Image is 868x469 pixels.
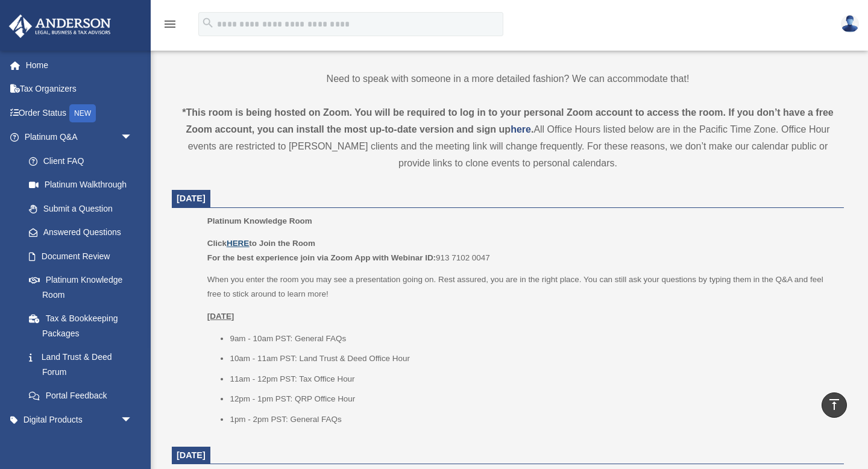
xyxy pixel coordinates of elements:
[230,351,835,366] li: 10am - 11am PST: Land Trust & Deed Office Hour
[172,71,844,87] p: Need to speak with someone in a more detailed fashion? We can accommodate that!
[822,392,847,418] a: vertical_align_top
[182,107,833,134] strong: *This room is being hosted on Zoom. You will be required to log in to your personal Zoom account ...
[17,149,151,173] a: Client FAQ
[5,14,115,38] img: Anderson Advisors Platinum Portal
[163,17,177,31] i: menu
[177,194,206,203] span: [DATE]
[8,77,151,101] a: Tax Organizers
[230,372,835,386] li: 11am - 12pm PST: Tax Office Hour
[17,345,151,384] a: Land Trust & Deed Forum
[227,239,249,248] a: HERE
[8,408,151,432] a: Digital Productsarrow_drop_down
[8,53,151,77] a: Home
[827,397,841,412] i: vertical_align_top
[163,21,177,31] a: menu
[17,173,151,197] a: Platinum Walkthrough
[177,450,206,460] span: [DATE]
[17,244,151,268] a: Document Review
[207,216,312,225] span: Platinum Knowledge Room
[17,268,145,307] a: Platinum Knowledge Room
[17,221,151,245] a: Answered Questions
[841,15,859,33] img: User Pic
[230,332,835,346] li: 9am - 10am PST: General FAQs
[201,16,215,30] i: search
[69,104,96,122] div: NEW
[121,408,145,432] span: arrow_drop_down
[17,307,151,345] a: Tax & Bookkeeping Packages
[17,384,151,408] a: Portal Feedback
[230,392,835,406] li: 12pm - 1pm PST: QRP Office Hour
[531,124,533,134] strong: .
[230,412,835,427] li: 1pm - 2pm PST: General FAQs
[17,197,151,221] a: Submit a Question
[172,104,844,172] div: All Office Hours listed below are in the Pacific Time Zone. Office Hour events are restricted to ...
[511,124,531,134] a: here
[207,312,234,321] u: [DATE]
[207,253,436,262] b: For the best experience join via Zoom App with Webinar ID:
[207,239,315,248] b: Click to Join the Room
[207,236,835,265] p: 913 7102 0047
[121,125,145,150] span: arrow_drop_down
[8,125,151,150] a: Platinum Q&Aarrow_drop_down
[207,272,835,301] p: When you enter the room you may see a presentation going on. Rest assured, you are in the right p...
[8,101,151,125] a: Order StatusNEW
